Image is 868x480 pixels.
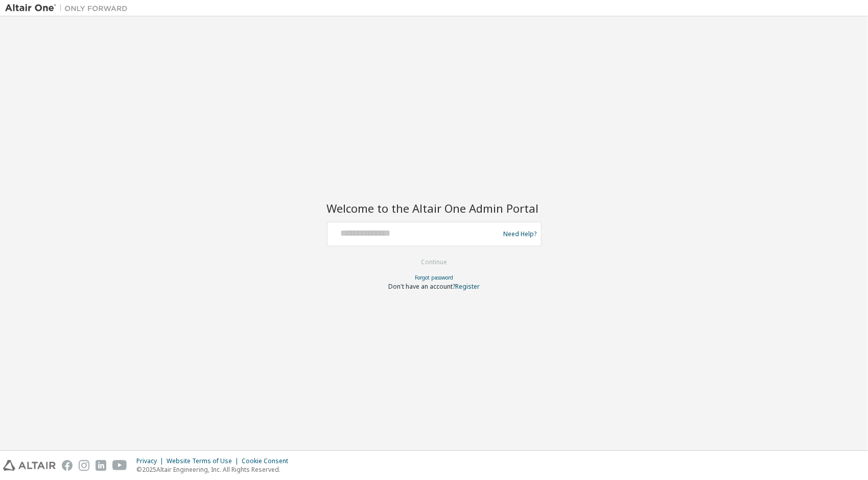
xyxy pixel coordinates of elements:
[3,460,56,471] img: altair_logo.svg
[242,457,294,465] div: Cookie Consent
[62,460,73,471] img: facebook.svg
[79,460,89,471] img: instagram.svg
[112,460,127,471] img: youtube.svg
[388,282,455,291] span: Don't have an account?
[167,457,242,465] div: Website Terms of Use
[136,465,294,474] p: © 2025 Altair Engineering, Inc. All Rights Reserved.
[136,457,167,465] div: Privacy
[96,460,106,471] img: linkedin.svg
[415,274,453,281] a: Forgot password
[455,282,480,291] a: Register
[5,3,133,13] img: Altair One
[327,201,542,215] h2: Welcome to the Altair One Admin Portal
[504,234,537,234] a: Need Help?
